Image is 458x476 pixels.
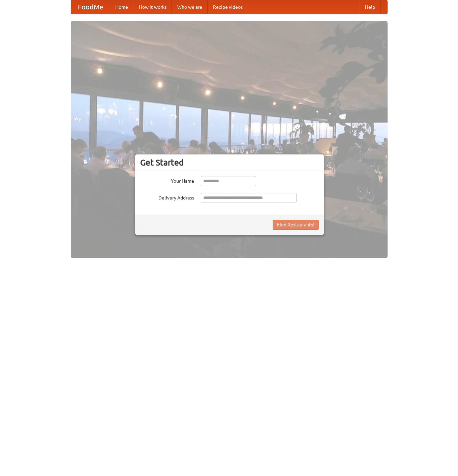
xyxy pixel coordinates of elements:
[273,220,319,230] button: Find Restaurants!
[140,176,194,184] label: Your Name
[140,157,319,168] h3: Get Started
[133,0,172,14] a: How it works
[208,0,248,14] a: Recipe videos
[71,0,110,14] a: FoodMe
[110,0,133,14] a: Home
[172,0,208,14] a: Who we are
[360,0,380,14] a: Help
[140,193,194,201] label: Delivery Address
